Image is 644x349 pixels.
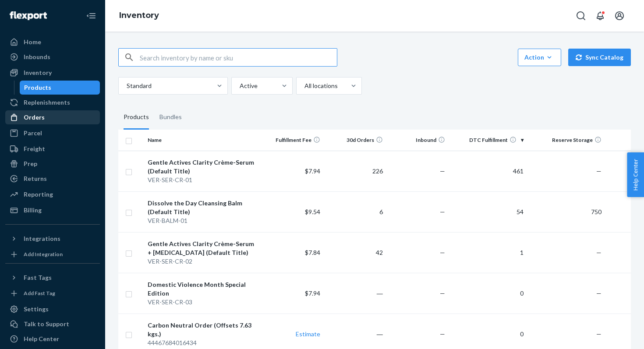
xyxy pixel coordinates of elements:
[5,50,100,64] a: Inbounds
[148,298,258,307] div: VER-SER-CR-03
[24,305,49,314] div: Settings
[611,7,628,25] button: Open account menu
[440,208,445,215] span: —
[305,289,320,297] span: $7.94
[5,157,100,171] a: Prep
[5,232,100,246] button: Integrations
[119,11,159,20] a: Inventory
[449,273,527,314] td: 0
[24,190,53,199] div: Reporting
[5,66,100,80] a: Inventory
[296,330,320,338] a: Estimate
[24,159,37,168] div: Prep
[627,152,644,197] button: Help Center
[591,7,609,25] button: Open notifications
[5,187,100,201] a: Reporting
[524,53,555,62] div: Action
[5,249,100,260] a: Add Integration
[5,126,100,140] a: Parcel
[5,35,100,49] a: Home
[449,232,527,273] td: 1
[82,7,100,25] button: Close Navigation
[24,234,60,243] div: Integrations
[24,320,69,328] div: Talk to Support
[148,199,258,216] div: Dissolve the Day Cleansing Balm (Default Title)
[596,330,602,338] span: —
[5,110,100,124] a: Orders
[304,81,304,90] input: All locations
[596,289,602,297] span: —
[24,289,55,297] div: Add Fast Tag
[527,130,605,151] th: Reserve Storage
[24,145,45,153] div: Freight
[305,167,320,175] span: $7.94
[148,257,258,266] div: VER-SER-CR-02
[324,130,386,151] th: 30d Orders
[5,302,100,316] a: Settings
[440,167,445,175] span: —
[24,38,41,46] div: Home
[144,130,261,151] th: Name
[324,151,386,191] td: 226
[148,280,258,298] div: Domestic Violence Month Special Edition
[440,249,445,256] span: —
[305,208,320,215] span: $9.54
[148,158,258,176] div: Gentle Actives Clarity Crème-Serum (Default Title)
[572,7,590,25] button: Open Search Box
[24,129,42,137] div: Parcel
[148,176,258,184] div: VER-SER-CR-01
[24,83,51,92] div: Products
[124,105,149,130] div: Products
[5,142,100,156] a: Freight
[24,174,47,183] div: Returns
[24,98,70,107] div: Replenishments
[568,49,631,66] button: Sync Catalog
[24,68,52,77] div: Inventory
[518,49,561,66] button: Action
[527,191,605,232] td: 750
[324,191,386,232] td: 6
[126,81,127,90] input: Standard
[596,249,602,256] span: —
[148,338,258,347] div: 44467684016434
[5,332,100,346] a: Help Center
[5,95,100,109] a: Replenishments
[24,53,50,61] div: Inbounds
[449,151,527,191] td: 461
[5,172,100,186] a: Returns
[596,167,602,175] span: —
[10,11,47,20] img: Flexport logo
[449,130,527,151] th: DTC Fulfillment
[440,330,445,338] span: —
[148,240,258,257] div: Gentle Actives Clarity Crème-Serum + [MEDICAL_DATA] (Default Title)
[112,3,166,28] ol: breadcrumbs
[262,130,324,151] th: Fulfillment Fee
[159,105,182,130] div: Bundles
[24,335,59,343] div: Help Center
[440,289,445,297] span: —
[148,321,258,338] div: Carbon Neutral Order (Offsets 7.63 kgs.)
[24,113,45,122] div: Orders
[324,273,386,314] td: ―
[5,288,100,299] a: Add Fast Tag
[324,232,386,273] td: 42
[20,81,100,95] a: Products
[140,49,337,66] input: Search inventory by name or sku
[24,206,42,215] div: Billing
[5,271,100,285] button: Fast Tags
[449,191,527,232] td: 54
[239,81,240,90] input: Active
[5,317,100,331] a: Talk to Support
[5,203,100,217] a: Billing
[24,273,52,282] div: Fast Tags
[305,249,320,256] span: $7.84
[386,130,449,151] th: Inbound
[148,216,258,225] div: VER-BALM-01
[24,250,63,258] div: Add Integration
